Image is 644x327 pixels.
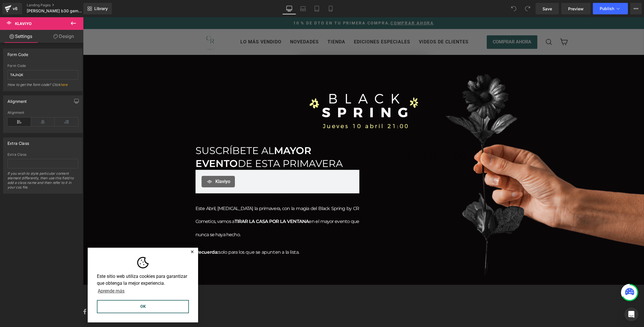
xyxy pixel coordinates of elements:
button: Publish [593,3,628,14]
div: Open Intercom Messenger [624,307,638,321]
a: Laptop [296,3,310,14]
a: v6 [2,3,22,14]
div: Alignment [7,111,78,115]
a: Aprende más [14,270,42,278]
span: 00 [314,133,327,147]
div: Form Code [7,49,28,57]
span: Preview [568,6,584,12]
img: Cookie banner [54,240,66,251]
span: 00 [367,133,387,147]
div: v6 [11,5,19,12]
span: Seconds [399,147,420,152]
a: Design [43,30,85,43]
span: 00 [399,133,420,147]
div: Extra Class [7,138,29,146]
span: Recuerda: [112,232,135,238]
button: More [630,3,642,14]
h1: MAYOR EVENTO [112,127,276,152]
div: Extra Class [7,153,78,157]
div: Form Code [7,64,78,68]
span: Este sitio web utiliza cookies para garantizar que obtenga la mejor experiencia. [14,256,106,278]
span: en el mayor evento que nunca se haya hecho. [112,201,277,220]
span: [PERSON_NAME] b30 gempage [27,9,82,13]
span: de esta Primavera [155,140,260,152]
a: Mobile [324,3,338,14]
button: Undo [508,3,520,14]
a: Landing Pages [27,3,93,7]
a: New Library [83,3,112,14]
span: Este Abril, [MEDICAL_DATA] la primavera, con la magia del Black Spring by CR Cometics, vamos a [112,188,277,207]
span: Klaviyo [15,21,32,26]
span: 00 [340,133,354,147]
a: Tablet [310,3,324,14]
span: Klaviyo [132,161,147,168]
span: solo para los que se apunten a la lista. [135,232,216,238]
span: Publish [600,6,614,11]
div: How to get the form code? Click [7,82,78,91]
span: Minutes [367,147,387,152]
span: Suscríbete al [112,127,191,139]
button: OK [14,283,106,296]
span: Save [543,6,552,12]
button: Cerrar [106,233,113,237]
div: If you wish to style particular content element differently, then use this field to add a class n... [7,171,78,193]
span: Library [94,6,108,11]
div: Alignment [7,96,27,104]
a: here [60,82,68,87]
span: Hours [340,147,354,152]
a: Preview [561,3,591,14]
button: Redo [522,3,533,14]
span: Days [314,147,327,152]
a: Desktop [282,3,296,14]
span: TIRAR LA CASA POR LA VENTANA [152,201,226,207]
